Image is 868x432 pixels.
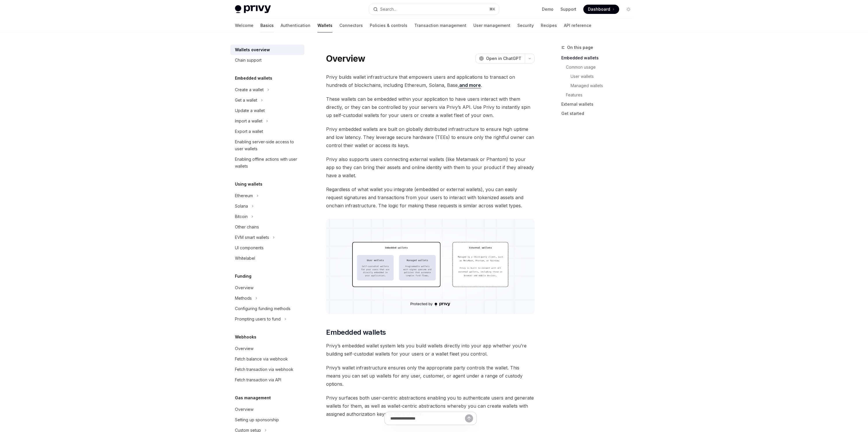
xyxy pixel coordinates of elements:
a: UI components [230,243,304,253]
span: Regardless of what wallet you integrate (embedded or external wallets), you can easily request si... [326,185,535,210]
a: Fetch balance via webhook [230,354,304,364]
div: Overview [235,345,253,352]
div: Methods [235,295,252,302]
div: EVM smart wallets [235,234,269,241]
a: Enabling offline actions with user wallets [230,154,304,171]
a: Dashboard [583,5,619,14]
span: Open in ChatGPT [486,56,521,61]
a: Configuring funding methods [230,303,304,314]
a: and more [459,82,481,88]
div: Get a wallet [235,97,257,104]
a: Fetch transaction via API [230,375,304,385]
a: User wallets [571,72,638,81]
div: Whitelabel [235,255,255,262]
a: Update a wallet [230,105,304,116]
div: Bitcoin [235,213,248,220]
a: Fetch transaction via webhook [230,364,304,375]
div: Setting up sponsorship [235,416,279,423]
span: Privy’s embedded wallet system lets you build wallets directly into your app whether you’re build... [326,342,535,358]
a: Wallets [317,19,332,32]
a: External wallets [561,100,638,109]
span: Privy builds wallet infrastructure that empowers users and applications to transact on hundreds o... [326,73,535,89]
a: Managed wallets [571,81,638,90]
a: Recipes [541,19,557,32]
button: Send message [465,414,473,422]
img: images/walletoverview.png [326,219,535,314]
a: User management [473,19,510,32]
a: Support [560,6,576,12]
a: Basics [260,19,274,32]
a: Transaction management [414,19,466,32]
button: Open in ChatGPT [475,54,525,63]
span: Privy surfaces both user-centric abstractions enabling you to authenticate users and generate wal... [326,394,535,418]
span: On this page [567,44,593,51]
a: Overview [230,283,304,293]
a: Setting up sponsorship [230,415,304,425]
div: Prompting users to fund [235,316,281,323]
div: Configuring funding methods [235,305,290,312]
span: Privy’s wallet infrastructure ensures only the appropriate party controls the wallet. This means ... [326,364,535,388]
div: Enabling server-side access to user wallets [235,138,301,152]
a: Other chains [230,222,304,232]
a: Wallets overview [230,45,304,55]
div: Fetch balance via webhook [235,356,288,363]
h5: Funding [235,273,251,280]
div: Solana [235,203,248,210]
div: Export a wallet [235,128,263,135]
h5: Gas management [235,394,271,401]
div: Other chains [235,224,259,230]
div: Ethereum [235,192,253,199]
a: Whitelabel [230,253,304,263]
a: Authentication [281,19,310,32]
a: Overview [230,404,304,415]
img: light logo [235,5,271,13]
span: Privy embedded wallets are built on globally distributed infrastructure to ensure high uptime and... [326,125,535,149]
button: Toggle dark mode [624,5,633,14]
div: UI components [235,244,264,251]
h5: Embedded wallets [235,75,272,82]
div: Fetch transaction via API [235,376,281,383]
a: Features [566,90,638,100]
span: ⌘ K [489,7,495,12]
a: Export a wallet [230,126,304,137]
button: Search...⌘K [369,4,499,14]
div: Enabling offline actions with user wallets [235,156,301,170]
span: Privy also supports users connecting external wallets (like Metamask or Phantom) to your app so t... [326,155,535,180]
a: Overview [230,343,304,354]
div: Import a wallet [235,118,262,125]
a: Chain support [230,55,304,65]
h5: Webhooks [235,334,256,341]
div: Search... [380,6,396,13]
div: Overview [235,284,253,291]
div: Overview [235,406,253,413]
a: Get started [561,109,638,118]
div: Chain support [235,57,262,64]
h5: Using wallets [235,181,262,188]
a: Welcome [235,19,253,32]
span: Embedded wallets [326,328,386,337]
span: These wallets can be embedded within your application to have users interact with them directly, ... [326,95,535,119]
span: Dashboard [588,6,610,12]
a: Common usage [566,63,638,72]
a: API reference [564,19,591,32]
a: Connectors [339,19,363,32]
div: Create a wallet [235,86,264,93]
a: Demo [542,6,553,12]
a: Policies & controls [370,19,407,32]
div: Wallets overview [235,46,270,53]
a: Security [517,19,534,32]
div: Update a wallet [235,107,265,114]
div: Fetch transaction via webhook [235,366,293,373]
h1: Overview [326,53,365,64]
a: Embedded wallets [561,53,638,63]
a: Enabling server-side access to user wallets [230,137,304,154]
